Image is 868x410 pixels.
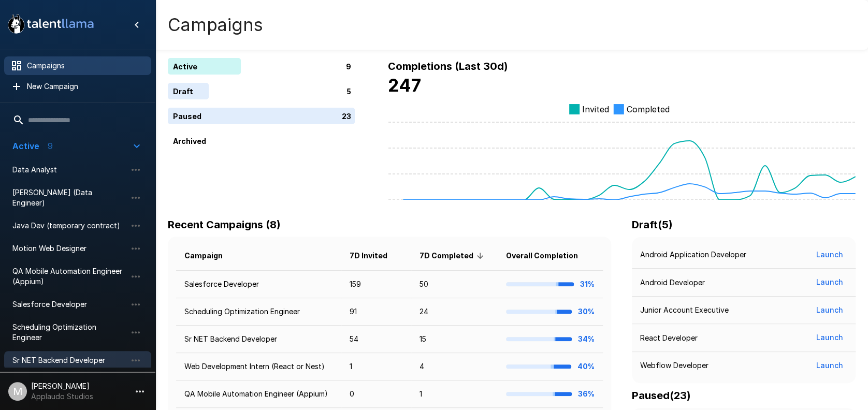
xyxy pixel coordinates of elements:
td: 15 [411,326,498,353]
td: 1 [411,380,498,408]
button: Launch [812,328,847,347]
td: 159 [341,271,411,298]
td: 24 [411,298,498,326]
b: 40% [577,362,595,371]
b: 30% [578,307,595,316]
b: Draft ( 5 ) [632,218,673,231]
td: 54 [341,326,411,353]
span: 7D Completed [419,250,487,262]
span: Overall Completion [506,250,591,262]
button: Launch [812,273,847,292]
td: 91 [341,298,411,326]
p: 9 [346,61,351,72]
button: Launch [812,301,847,320]
b: 31% [580,280,595,288]
button: Launch [812,245,847,265]
span: 7D Invited [350,250,401,262]
td: QA Mobile Automation Engineer (Appium) [176,380,341,408]
b: Recent Campaigns (8) [168,218,281,231]
p: Android Developer [640,277,705,288]
td: Scheduling Optimization Engineer [176,298,341,326]
td: Sr NET Backend Developer [176,326,341,353]
b: 36% [578,389,595,398]
p: 23 [342,111,351,122]
td: 4 [411,353,498,380]
p: Junior Account Executive [640,305,729,315]
td: 0 [341,380,411,408]
td: Salesforce Developer [176,271,341,298]
p: Webflow Developer [640,360,708,371]
td: 50 [411,271,498,298]
p: Android Application Developer [640,250,746,260]
td: Web Development Intern (React or Nest) [176,353,341,380]
b: Paused ( 23 ) [632,389,691,402]
span: Campaign [184,250,236,262]
td: 1 [341,353,411,380]
b: 34% [578,334,595,343]
button: Launch [812,356,847,375]
b: 247 [388,75,421,96]
p: React Developer [640,333,698,343]
b: Completions (Last 30d) [388,60,508,72]
p: 5 [346,86,351,97]
h4: Campaigns [168,14,263,36]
